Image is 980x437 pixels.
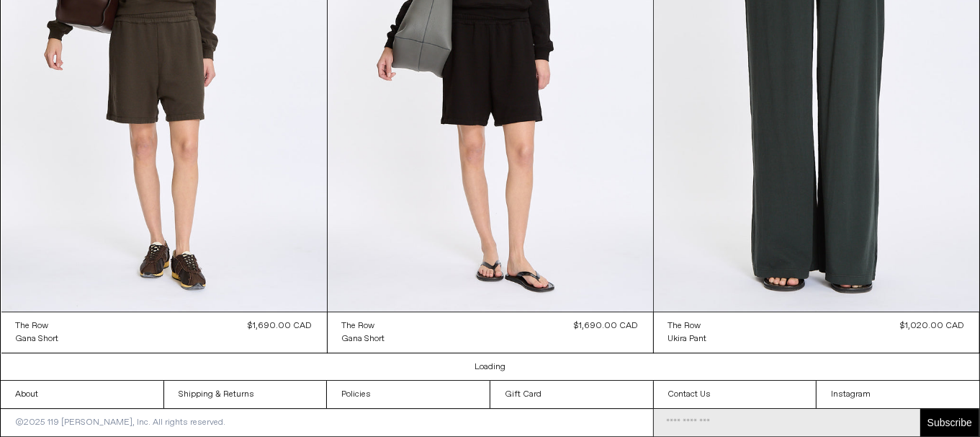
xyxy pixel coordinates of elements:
[16,333,59,345] div: Gana Short
[901,319,965,332] div: $1,020.00 CAD
[490,381,653,408] a: Gift Card
[342,319,385,332] a: The Row
[668,319,707,332] a: The Row
[920,409,979,436] button: Subscribe
[342,333,385,345] div: Gana Short
[654,381,817,408] a: Contact Us
[817,381,979,408] a: Instagram
[475,361,505,373] a: Loading
[16,319,59,332] a: The Row
[1,381,163,408] a: About
[16,320,49,332] div: The Row
[164,381,327,408] a: Shipping & Returns
[668,332,707,345] a: Ukira Pant
[654,409,920,436] input: Email Address
[248,319,313,332] div: $1,690.00 CAD
[16,332,59,345] a: Gana Short
[668,320,701,332] div: The Row
[1,409,240,436] p: ©2025 119 [PERSON_NAME], Inc. All rights reserved.
[342,332,385,345] a: Gana Short
[342,320,375,332] div: The Row
[668,333,707,345] div: Ukira Pant
[327,381,490,408] a: Policies
[575,319,639,332] div: $1,690.00 CAD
